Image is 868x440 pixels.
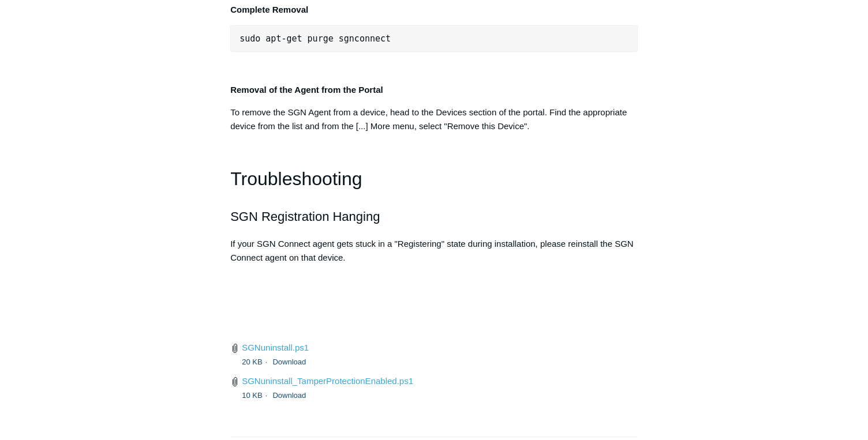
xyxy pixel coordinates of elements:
[230,164,638,194] h1: Troubleshooting
[242,391,270,400] span: 10 KB
[230,107,627,131] span: To remove the SGN Agent from a device, head to the Devices section of the portal. Find the approp...
[242,358,270,366] span: 20 KB
[230,239,634,262] span: If your SGN Connect agent gets stuck in a "Registering" state during installation, please reinsta...
[272,391,306,400] a: Download
[242,343,309,352] a: SGNuninstall.ps1
[230,206,638,227] h2: SGN Registration Hanging
[230,25,638,52] pre: sudo apt-get purge sgnconnect
[230,85,383,95] strong: Removal of the Agent from the Portal
[272,358,306,366] a: Download
[230,5,308,14] strong: Complete Removal
[242,376,413,386] a: SGNuninstall_TamperProtectionEnabled.ps1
